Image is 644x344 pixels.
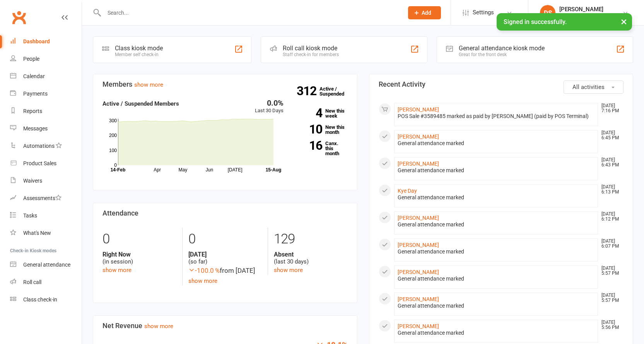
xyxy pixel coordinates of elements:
[188,251,262,265] div: (so far)
[540,5,555,21] div: DS
[398,194,595,201] div: General attendance marked
[9,8,29,27] a: Clubworx
[617,13,631,30] button: ×
[398,269,439,275] a: [PERSON_NAME]
[115,52,163,57] div: Member self check-in
[10,120,82,137] a: Messages
[102,209,348,217] h3: Attendance
[102,80,348,88] h3: Members
[379,80,624,88] h3: Recent Activity
[504,18,567,26] span: Signed in successfully.
[134,81,163,88] a: show more
[295,123,322,135] strong: 10
[598,157,623,168] time: [DATE] 6:43 PM
[598,103,623,113] time: [DATE] 7:16 PM
[295,141,348,156] a: 16Canx. this month
[23,296,57,303] div: Class check-in
[295,140,322,151] strong: 16
[23,73,45,79] div: Calendar
[398,303,595,309] div: General attendance marked
[23,212,37,219] div: Tasks
[297,85,319,97] strong: 312
[188,228,262,251] div: 0
[10,50,82,68] a: People
[598,266,623,276] time: [DATE] 5:57 PM
[10,85,82,103] a: Payments
[598,293,623,303] time: [DATE] 5:57 PM
[10,172,82,190] a: Waivers
[10,68,82,85] a: Calendar
[459,52,545,57] div: Great for the front desk
[23,108,42,114] div: Reports
[398,221,595,228] div: General attendance marked
[23,56,39,62] div: People
[598,212,623,222] time: [DATE] 6:12 PM
[398,276,595,282] div: General attendance marked
[10,103,82,120] a: Reports
[255,99,284,107] div: 0.0%
[23,38,50,44] div: Dashboard
[598,185,623,195] time: [DATE] 6:13 PM
[559,6,603,13] div: [PERSON_NAME]
[398,188,417,194] a: Kye Day
[188,267,220,274] span: -100.0 %
[102,228,176,251] div: 0
[408,6,441,19] button: Add
[398,161,439,167] a: [PERSON_NAME]
[398,323,439,329] a: [PERSON_NAME]
[295,125,348,135] a: 10New this month
[255,99,284,115] div: Last 30 Days
[102,267,132,274] a: show more
[102,251,176,265] div: (in session)
[10,137,82,155] a: Automations
[572,84,605,91] span: All activities
[10,207,82,224] a: Tasks
[564,80,624,94] button: All activities
[10,291,82,308] a: Class kiosk mode
[23,91,48,97] div: Payments
[459,44,545,52] div: General attendance kiosk mode
[598,320,623,330] time: [DATE] 5:56 PM
[398,133,439,140] a: [PERSON_NAME]
[398,330,595,336] div: General attendance marked
[188,265,262,276] div: from [DATE]
[422,10,431,16] span: Add
[274,267,303,274] a: show more
[319,80,354,102] a: 312Active / Suspended
[398,248,595,255] div: General attendance marked
[102,7,398,18] input: Search...
[274,251,347,258] strong: Absent
[23,160,56,166] div: Product Sales
[102,251,176,258] strong: Right Now
[102,322,348,330] h3: Net Revenue
[10,256,82,274] a: General attendance kiosk mode
[283,52,339,57] div: Staff check-in for members
[144,323,173,330] a: show more
[295,108,348,118] a: 4New this week
[598,130,623,140] time: [DATE] 6:45 PM
[10,224,82,242] a: What's New
[598,239,623,249] time: [DATE] 6:07 PM
[10,274,82,291] a: Roll call
[23,125,48,132] div: Messages
[102,100,179,107] strong: Active / Suspended Members
[473,4,494,21] span: Settings
[398,106,439,113] a: [PERSON_NAME]
[398,296,439,302] a: [PERSON_NAME]
[398,113,595,120] div: POS Sale #3589485 marked as paid by [PERSON_NAME] (paid by POS Terminal)
[274,251,347,265] div: (last 30 days)
[115,44,163,52] div: Class kiosk mode
[23,279,41,285] div: Roll call
[10,190,82,207] a: Assessments
[23,262,70,268] div: General attendance
[398,242,439,248] a: [PERSON_NAME]
[398,140,595,147] div: General attendance marked
[23,195,61,201] div: Assessments
[559,13,603,20] div: Genisys Gym
[295,107,322,119] strong: 4
[283,44,339,52] div: Roll call kiosk mode
[10,155,82,172] a: Product Sales
[274,228,347,251] div: 129
[23,143,55,149] div: Automations
[23,230,51,236] div: What's New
